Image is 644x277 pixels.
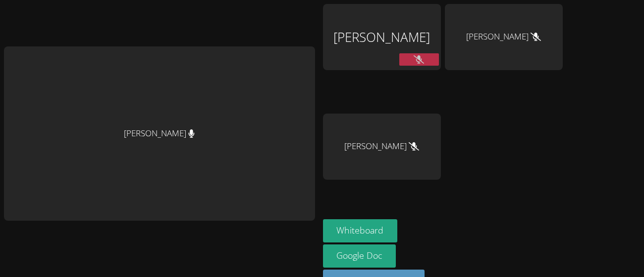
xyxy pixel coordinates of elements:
button: Whiteboard [323,219,398,242]
div: [PERSON_NAME] [323,114,441,180]
div: [PERSON_NAME] [445,4,563,70]
a: Google Doc [323,244,396,268]
div: [PERSON_NAME] [323,4,441,70]
div: [PERSON_NAME] [4,46,315,221]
